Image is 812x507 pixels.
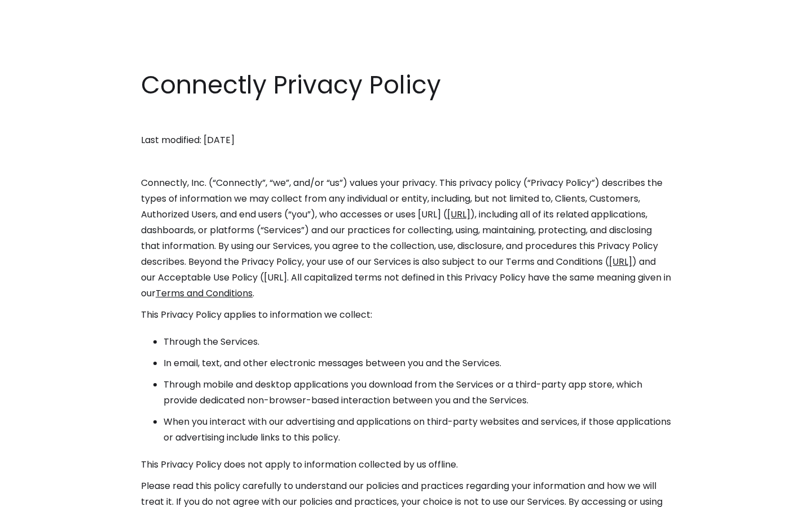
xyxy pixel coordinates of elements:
[141,68,671,103] h1: Connectly Privacy Policy
[23,487,68,503] ul: Language list
[609,255,632,268] a: [URL]
[164,334,671,350] li: Through the Services.
[141,154,671,170] p: ‍
[141,132,671,148] p: Last modified: [DATE]
[164,377,671,408] li: Through mobile and desktop applications you download from the Services or a third-party app store...
[141,175,671,301] p: Connectly, Inc. (“Connectly”, “we”, and/or “us”) values your privacy. This privacy policy (“Priva...
[141,111,671,127] p: ‍
[141,307,671,323] p: This Privacy Policy applies to information we collect:
[141,457,671,473] p: This Privacy Policy does not apply to information collected by us offline.
[447,208,470,221] a: [URL]
[164,355,671,371] li: In email, text, and other electronic messages between you and the Services.
[164,414,671,446] li: When you interact with our advertising and applications on third-party websites and services, if ...
[11,486,68,503] aside: Language selected: English
[156,287,253,300] a: Terms and Conditions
